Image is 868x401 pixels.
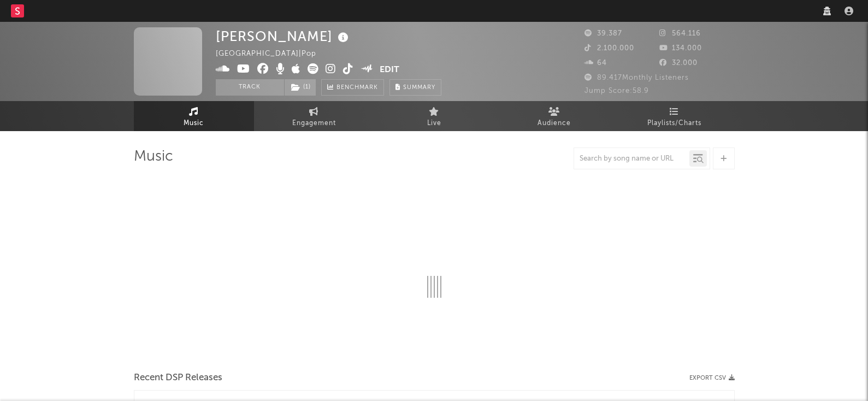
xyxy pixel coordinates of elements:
[574,155,689,163] input: Search by song name or URL
[254,101,374,131] a: Engagement
[380,63,399,77] button: Edit
[494,101,615,131] a: Audience
[403,85,435,91] span: Summary
[134,101,254,131] a: Music
[538,117,571,130] span: Audience
[689,375,735,381] button: Export CSV
[134,371,222,385] span: Recent DSP Releases
[389,79,441,96] button: Summary
[584,45,634,52] span: 2.100.000
[647,117,701,130] span: Playlists/Charts
[659,30,701,37] span: 564.116
[659,60,698,67] span: 32.000
[584,87,649,95] span: Jump Score: 58.9
[321,79,384,96] a: Benchmark
[374,101,494,131] a: Live
[584,60,607,67] span: 64
[659,45,702,52] span: 134.000
[292,117,336,130] span: Engagement
[584,74,689,81] span: 89.417 Monthly Listeners
[284,79,316,96] span: ( 1 )
[184,117,204,130] span: Music
[216,27,351,45] div: [PERSON_NAME]
[216,48,329,61] div: [GEOGRAPHIC_DATA] | Pop
[427,117,441,130] span: Live
[615,101,735,131] a: Playlists/Charts
[216,79,284,96] button: Track
[584,30,622,37] span: 39.387
[285,79,316,96] button: (1)
[336,81,378,95] span: Benchmark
